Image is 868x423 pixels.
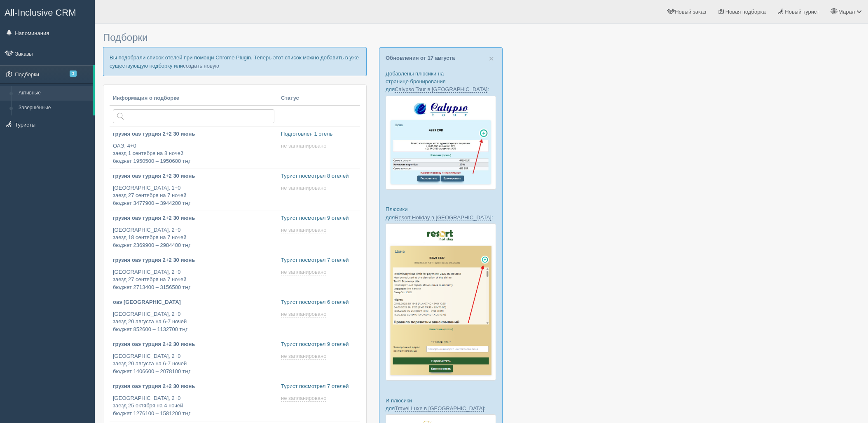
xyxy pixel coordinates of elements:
a: грузия оаэ турция 2+2 30 июнь [GEOGRAPHIC_DATA], 1+0заезд 27 сентября на 7 ночейбюджет 3477900 – ... [110,169,278,211]
span: Подборки [103,32,147,43]
p: Турист посмотрел 7 отелей [281,256,357,264]
a: грузия оаэ турция 2+2 30 июнь [GEOGRAPHIC_DATA], 2+0заезд 18 сентября на 7 ночейбюджет 2369900 – ... [110,211,278,253]
span: All-Inclusive CRM [5,7,76,18]
a: Завершённые [15,101,93,115]
span: не запланировано [281,353,326,360]
input: Поиск по стране или туристу [113,109,274,123]
p: [GEOGRAPHIC_DATA], 2+0 заезд 18 сентября на 7 ночей бюджет 2369900 – 2984400 тңг [113,226,274,249]
a: грузия оаэ турция 2+2 30 июнь [GEOGRAPHIC_DATA], 2+0заезд 20 августа на 6-7 ночейбюджет 1406600 –... [110,337,278,379]
p: Подготовлен 1 отель [281,130,357,138]
a: грузия оаэ турция 2+2 30 июнь [GEOGRAPHIC_DATA], 2+0заезд 27 сентября на 7 ночейбюджет 2713400 – ... [110,253,278,295]
th: Статус [278,91,360,106]
p: [GEOGRAPHIC_DATA], 1+0 заезд 27 сентября на 7 ночей бюджет 3477900 – 3944200 тңг [113,184,274,207]
span: не запланировано [281,269,326,275]
a: не запланировано [281,143,328,149]
th: Информация о подборке [110,91,278,106]
p: Турист посмотрел 7 отелей [281,383,357,390]
span: Новый турист [785,9,819,15]
p: [GEOGRAPHIC_DATA], 2+0 заезд 27 сентября на 7 ночей бюджет 2713400 – 3156500 тңг [113,268,274,291]
a: All-Inclusive CRM [0,0,94,23]
a: не запланировано [281,311,328,317]
p: Плюсики для : [386,205,496,221]
span: × [489,54,494,63]
p: грузия оаэ турция 2+2 30 июнь [113,130,274,138]
span: не запланировано [281,143,326,149]
a: создать новую [183,63,219,69]
span: Марал [838,9,855,15]
p: [GEOGRAPHIC_DATA], 2+0 заезд 25 октября на 4 ночей бюджет 1276100 – 1581200 тңг [113,395,274,418]
span: Новая подборка [725,9,766,15]
p: грузия оаэ турция 2+2 30 июнь [113,341,274,348]
p: Вы подобрали список отелей при помощи Chrome Plugin. Теперь этот список можно добавить в уже суще... [103,47,367,76]
a: не запланировано [281,353,328,360]
a: Обновления от 17 августа [386,55,455,61]
a: не запланировано [281,227,328,233]
p: Турист посмотрел 9 отелей [281,341,357,348]
a: оаэ [GEOGRAPHIC_DATA] [GEOGRAPHIC_DATA], 2+0заезд 20 августа на 6-7 ночейбюджет 852600 – 1132700 тңг [110,295,278,337]
a: не запланировано [281,185,328,191]
p: грузия оаэ турция 2+2 30 июнь [113,214,274,222]
p: И плюсики для : [386,397,496,412]
span: не запланировано [281,227,326,233]
p: грузия оаэ турция 2+2 30 июнь [113,172,274,180]
span: 3 [70,70,77,77]
a: Calypso Tour в [GEOGRAPHIC_DATA] [395,86,487,93]
p: ОАЭ, 4+0 заезд 1 сентября на 8 ночей бюджет 1950500 – 1950600 тңг [113,142,274,165]
p: Добавлены плюсики на странице бронирования для : [386,70,496,93]
p: Турист посмотрел 8 отелей [281,172,357,180]
p: [GEOGRAPHIC_DATA], 2+0 заезд 20 августа на 6-7 ночей бюджет 852600 – 1132700 тңг [113,310,274,334]
button: Close [489,54,494,63]
a: не запланировано [281,395,328,402]
a: грузия оаэ турция 2+2 30 июнь ОАЭ, 4+0заезд 1 сентября на 8 ночейбюджет 1950500 – 1950600 тңг [110,127,278,169]
img: resort-holiday-%D0%BF%D1%96%D0%B4%D0%B1%D1%96%D1%80%D0%BA%D0%B0-%D1%81%D1%80%D0%BC-%D0%B4%D0%BB%D... [386,223,496,381]
p: грузия оаэ турция 2+2 30 июнь [113,383,274,390]
span: Новый заказ [675,9,706,15]
p: Турист посмотрел 6 отелей [281,298,357,306]
a: Resort Holiday в [GEOGRAPHIC_DATA] [395,214,491,221]
a: грузия оаэ турция 2+2 30 июнь [GEOGRAPHIC_DATA], 2+0заезд 25 октября на 4 ночейбюджет 1276100 – 1... [110,379,278,421]
img: calypso-tour-proposal-crm-for-travel-agency.jpg [386,96,496,190]
p: [GEOGRAPHIC_DATA], 2+0 заезд 20 августа на 6-7 ночей бюджет 1406600 – 2078100 тңг [113,352,274,376]
span: не запланировано [281,395,326,402]
span: не запланировано [281,311,326,317]
a: Travel Luxe в [GEOGRAPHIC_DATA] [395,405,484,412]
p: Турист посмотрел 9 отелей [281,214,357,222]
a: Активные [15,86,93,101]
p: грузия оаэ турция 2+2 30 июнь [113,256,274,264]
p: оаэ [GEOGRAPHIC_DATA] [113,298,274,306]
span: не запланировано [281,185,326,191]
a: не запланировано [281,269,328,275]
